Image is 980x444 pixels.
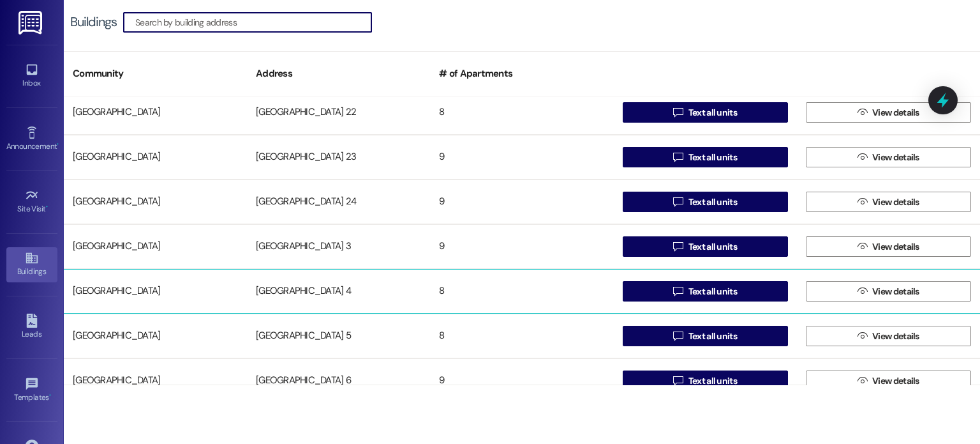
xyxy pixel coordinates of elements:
[688,240,737,254] span: Text all units
[430,234,613,259] div: 9
[6,247,57,282] a: Buildings
[688,374,737,388] span: Text all units
[857,107,867,118] i: 
[673,107,683,118] i: 
[857,376,867,386] i: 
[135,13,371,31] input: Search by building address
[806,102,971,123] button: View details
[70,15,117,29] div: Buildings
[688,195,737,209] span: Text all units
[806,326,971,346] button: View details
[623,192,788,212] button: Text all units
[430,100,613,125] div: 8
[688,285,737,298] span: Text all units
[247,368,430,394] div: [GEOGRAPHIC_DATA] 6
[247,189,430,215] div: [GEOGRAPHIC_DATA] 24
[57,140,59,149] span: •
[688,330,737,343] span: Text all units
[247,234,430,259] div: [GEOGRAPHIC_DATA] 3
[872,106,919,119] span: View details
[872,240,919,254] span: View details
[623,371,788,391] button: Text all units
[430,323,613,349] div: 8
[857,197,867,207] i: 
[623,326,788,346] button: Text all units
[857,331,867,341] i: 
[64,100,247,125] div: [GEOGRAPHIC_DATA]
[430,144,613,170] div: 9
[872,195,919,209] span: View details
[247,144,430,170] div: [GEOGRAPHIC_DATA] 23
[64,189,247,215] div: [GEOGRAPHIC_DATA]
[247,58,430,89] div: Address
[64,144,247,170] div: [GEOGRAPHIC_DATA]
[430,368,613,394] div: 9
[872,285,919,298] span: View details
[430,189,613,215] div: 9
[857,286,867,296] i: 
[872,151,919,164] span: View details
[673,286,683,296] i: 
[247,323,430,349] div: [GEOGRAPHIC_DATA] 5
[688,106,737,119] span: Text all units
[623,281,788,302] button: Text all units
[430,279,613,304] div: 8
[6,310,57,344] a: Leads
[673,241,683,252] i: 
[6,373,57,408] a: Templates •
[6,59,57,93] a: Inbox
[688,151,737,164] span: Text all units
[623,102,788,123] button: Text all units
[430,58,613,89] div: # of Apartments
[673,197,683,207] i: 
[49,391,51,400] span: •
[857,152,867,162] i: 
[64,279,247,304] div: [GEOGRAPHIC_DATA]
[64,58,247,89] div: Community
[247,279,430,304] div: [GEOGRAPHIC_DATA] 4
[806,192,971,212] button: View details
[673,331,683,341] i: 
[19,11,45,34] img: ResiDesk Logo
[806,147,971,167] button: View details
[46,203,48,211] span: •
[857,241,867,252] i: 
[872,374,919,388] span: View details
[64,323,247,349] div: [GEOGRAPHIC_DATA]
[623,147,788,167] button: Text all units
[673,152,683,162] i: 
[673,376,683,386] i: 
[623,236,788,257] button: Text all units
[64,234,247,259] div: [GEOGRAPHIC_DATA]
[64,368,247,394] div: [GEOGRAPHIC_DATA]
[6,185,57,219] a: Site Visit •
[247,100,430,125] div: [GEOGRAPHIC_DATA] 22
[806,371,971,391] button: View details
[872,330,919,343] span: View details
[806,236,971,257] button: View details
[806,281,971,302] button: View details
